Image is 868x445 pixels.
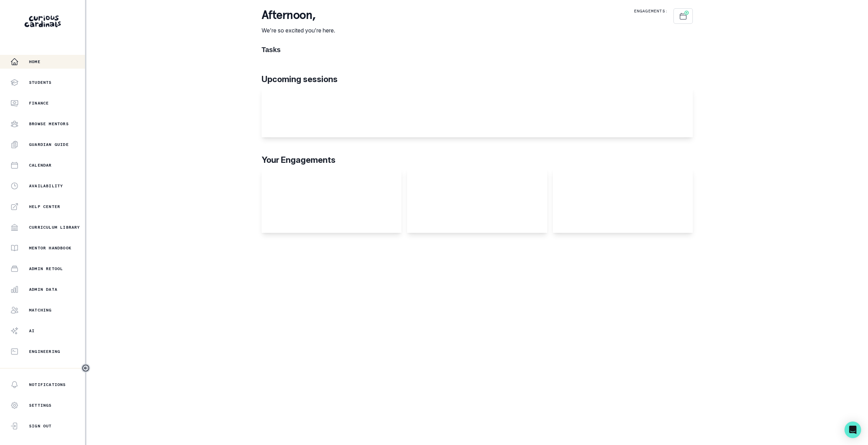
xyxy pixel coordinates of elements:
div: Open Intercom Messenger [845,422,861,438]
p: Admin Data [29,287,57,292]
p: Guardian Guide [29,142,69,147]
p: Engagements: [634,8,668,14]
img: Curious Cardinals Logo [25,16,61,27]
p: Sign Out [29,423,52,429]
p: Browse Mentors [29,121,69,127]
p: afternoon , [262,8,335,22]
p: We're so excited you're here. [262,26,335,34]
p: Mentor Handbook [29,245,72,251]
button: Toggle sidebar [81,364,90,373]
p: Finance [29,100,49,106]
p: Availability [29,183,63,189]
p: Matching [29,307,52,313]
h1: Tasks [262,46,693,54]
button: Schedule Sessions [673,8,693,24]
p: Upcoming sessions [262,73,693,86]
p: Curriculum Library [29,225,80,230]
p: Admin Retool [29,266,63,271]
p: Your Engagements [262,154,693,166]
p: Calendar [29,162,52,168]
p: AI [29,328,35,334]
p: Notifications [29,382,66,387]
p: Students [29,80,52,85]
p: Help Center [29,204,60,209]
p: Engineering [29,349,60,354]
p: Home [29,59,40,65]
p: Settings [29,403,52,408]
